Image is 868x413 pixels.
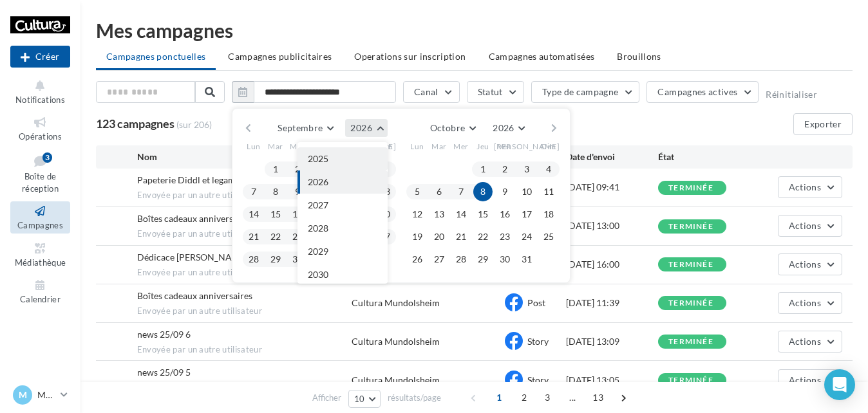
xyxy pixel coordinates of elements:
[517,205,536,224] button: 17
[789,374,821,385] span: Actions
[10,201,70,233] a: Campagnes
[494,141,560,152] span: [PERSON_NAME]
[489,387,509,408] span: 1
[352,335,440,348] div: Cultura Mundolsheim
[352,374,440,387] div: Cultura Mundolsheim
[789,220,821,231] span: Actions
[429,227,449,246] button: 20
[10,76,70,107] button: Notifications
[297,194,388,217] button: 2027
[388,392,441,404] span: résultats/page
[430,122,465,133] span: Octobre
[451,182,471,201] button: 7
[539,182,558,201] button: 11
[313,141,326,152] span: Jeu
[793,113,853,135] button: Exporter
[467,81,524,103] button: Statut
[668,261,713,269] div: terminée
[308,246,328,257] span: 2029
[354,51,466,62] span: Operations sur inscription
[290,141,305,152] span: Mer
[297,240,388,263] button: 2029
[587,387,609,408] span: 13
[137,367,191,378] span: news 25/09 5
[288,182,307,201] button: 9
[297,170,388,194] button: 2026
[566,151,658,163] div: Date d'envoi
[137,151,352,163] div: Nom
[15,95,65,105] span: Notifications
[517,227,536,246] button: 24
[778,253,842,275] button: Actions
[766,89,817,100] button: Réinitialiser
[10,239,70,270] a: Médiathèque
[476,141,489,152] span: Jeu
[566,374,658,387] div: [DATE] 13:05
[288,205,307,224] button: 16
[137,329,191,340] span: news 25/09 6
[408,250,427,269] button: 26
[668,376,713,385] div: terminée
[96,21,853,40] div: Mes campagnes
[789,181,821,192] span: Actions
[22,171,59,194] span: Boîte de réception
[473,160,493,179] button: 1
[268,141,283,152] span: Mar
[20,294,61,304] span: Calendrier
[539,160,558,179] button: 4
[96,116,175,131] span: 123 campagnes
[297,217,388,240] button: 2028
[137,252,321,262] span: Dédicace Océane Petrovic
[377,141,393,152] span: Dim
[429,250,449,269] button: 27
[19,389,27,401] span: M
[137,228,352,240] span: Envoyée par un autre utilisateur
[408,182,427,201] button: 5
[487,119,529,137] button: 2026
[562,387,583,408] span: ...
[244,227,263,246] button: 21
[566,297,658,309] div: [DATE] 11:39
[778,369,842,391] button: Actions
[308,223,328,234] span: 2028
[495,205,514,224] button: 16
[348,390,381,408] button: 10
[789,336,821,347] span: Actions
[517,250,536,269] button: 31
[176,118,212,131] span: (sur 206)
[539,205,558,224] button: 18
[646,81,759,103] button: Campagnes actives
[473,205,493,224] button: 15
[288,227,307,246] button: 23
[137,190,352,201] span: Envoyée par un autre utilisateur
[137,213,281,224] span: Boîtes cadeaux anniversaires - copie
[308,199,328,210] span: 2027
[668,299,713,307] div: terminée
[566,258,658,271] div: [DATE] 16:00
[266,250,285,269] button: 29
[778,331,842,353] button: Actions
[451,205,471,224] button: 14
[431,141,447,152] span: Mar
[272,119,338,137] button: Septembre
[473,227,493,246] button: 22
[350,122,372,133] span: 2026
[425,119,480,137] button: Octobre
[278,122,323,133] span: Septembre
[495,250,514,269] button: 30
[266,160,285,179] button: 1
[668,223,713,231] div: terminée
[10,150,70,197] a: Boîte de réception3
[566,181,658,194] div: [DATE] 09:41
[137,267,352,279] span: Envoyée par un autre utilisateur
[42,152,52,163] div: 3
[244,205,263,224] button: 14
[495,160,514,179] button: 2
[778,292,842,314] button: Actions
[15,257,66,268] span: Médiathèque
[517,160,536,179] button: 3
[531,81,640,103] button: Type de campagne
[403,81,460,103] button: Canal
[537,387,558,408] span: 3
[244,182,263,201] button: 7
